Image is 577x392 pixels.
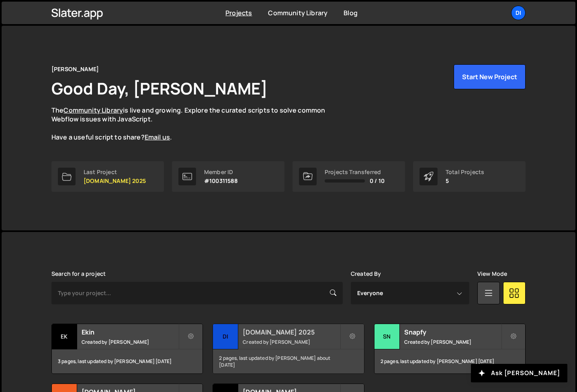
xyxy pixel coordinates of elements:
p: The is live and growing. Explore the curated scripts to solve common Webflow issues with JavaScri... [51,106,341,142]
a: Di [511,6,526,20]
h2: Snapfy [404,328,501,337]
a: di [DOMAIN_NAME] 2025 Created by [PERSON_NAME] 2 pages, last updated by [PERSON_NAME] about [DATE] [213,324,364,374]
div: 3 pages, last updated by [PERSON_NAME] [DATE] [52,349,203,374]
div: [PERSON_NAME] [51,64,99,74]
div: Total Projects [446,169,484,175]
button: Ask [PERSON_NAME] [471,364,567,382]
div: Projects Transferred [325,169,385,175]
a: Last Project [DOMAIN_NAME] 2025 [51,161,164,192]
a: Ek Ekin Created by [PERSON_NAME] 3 pages, last updated by [PERSON_NAME] [DATE] [51,324,203,374]
a: Projects [225,8,252,17]
label: View Mode [477,271,507,277]
a: Blog [344,8,358,17]
input: Type your project... [51,282,343,304]
div: di [213,324,238,349]
h2: Ekin [82,328,178,337]
div: Ek [52,324,77,349]
a: Community Library [268,8,327,17]
button: Start New Project [454,64,526,89]
h1: Good Day, [PERSON_NAME] [51,77,268,99]
div: 2 pages, last updated by [PERSON_NAME] about [DATE] [213,349,364,374]
label: Search for a project [51,271,106,277]
span: 0 / 10 [370,178,385,184]
a: Sn Snapfy Created by [PERSON_NAME] 2 pages, last updated by [PERSON_NAME] [DATE] [374,324,526,374]
a: Email us [145,133,170,142]
p: 5 [446,178,484,184]
small: Created by [PERSON_NAME] [404,339,501,345]
label: Created By [351,271,381,277]
h2: [DOMAIN_NAME] 2025 [243,328,340,337]
div: Member ID [204,169,238,175]
div: Sn [374,324,400,349]
p: [DOMAIN_NAME] 2025 [84,178,146,184]
div: 2 pages, last updated by [PERSON_NAME] [DATE] [374,349,525,374]
p: #100311588 [204,178,238,184]
div: Last Project [84,169,146,175]
a: Community Library [63,106,123,115]
small: Created by [PERSON_NAME] [243,339,340,345]
small: Created by [PERSON_NAME] [82,339,178,345]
